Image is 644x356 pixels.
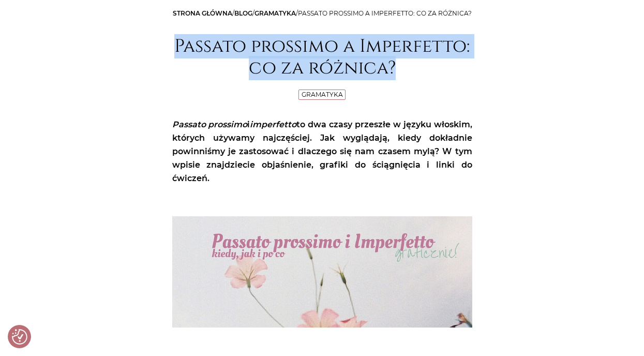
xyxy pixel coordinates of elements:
[172,120,248,129] em: Passato prossimo
[12,329,27,345] button: Preferencje co do zgód
[250,120,296,129] em: imperfetto
[172,118,472,185] p: i to dwa czasy przeszłe w języku włoskim, których używamy najczęściej. Jak wyglądają, kiedy dokła...
[173,9,232,17] a: Strona główna
[173,9,472,17] span: / / /
[172,36,472,79] h1: Passato prossimo a Imperfetto: co za różnica?
[12,329,27,345] img: Revisit consent button
[298,9,472,17] span: Passato prossimo a Imperfetto: co za różnica?
[234,9,252,17] a: Blog
[302,91,343,98] a: Gramatyka
[254,9,296,17] a: Gramatyka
